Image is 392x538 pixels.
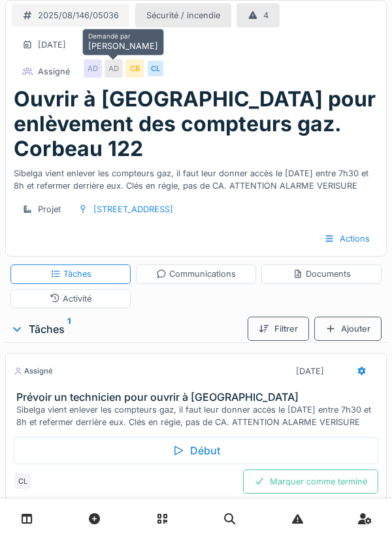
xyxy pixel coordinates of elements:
[50,268,91,280] div: Tâches
[16,391,381,403] h3: Prévoir un technicien pour ouvrir à [GEOGRAPHIC_DATA]
[314,317,382,341] div: Ajouter
[50,293,91,305] div: Activité
[88,32,158,40] h6: Demandé par
[243,469,378,494] div: Marquer comme terminé
[296,365,324,377] div: [DATE]
[88,40,158,52] div: [PERSON_NAME]
[10,321,242,337] div: Tâches
[84,59,102,78] div: AD
[293,268,351,280] div: Documents
[105,59,123,78] div: AD
[14,162,378,192] div: Sibelga vient enlever les compteurs gaz, il faut leur donner accès le [DATE] entre 7h30 et 8h et ...
[156,268,236,280] div: Communications
[38,65,70,78] div: Assigné
[14,472,32,490] div: CL
[16,403,381,428] div: Sibelga vient enlever les compteurs gaz, il faut leur donner accès le [DATE] entre 7h30 et 8h et ...
[93,203,173,215] div: [STREET_ADDRESS]
[146,9,220,22] div: Sécurité / incendie
[38,39,66,51] div: [DATE]
[38,9,119,22] div: 2025/08/146/05036
[38,203,61,215] div: Projet
[263,9,269,22] div: 4
[146,59,165,78] div: CL
[14,366,53,377] div: Assigné
[67,321,71,337] sup: 1
[313,227,381,251] div: Actions
[14,437,378,464] div: Début
[248,317,309,341] div: Filtrer
[125,59,144,78] div: CB
[14,87,378,162] h1: Ouvrir à [GEOGRAPHIC_DATA] pour enlèvement des compteurs gaz. Corbeau 122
